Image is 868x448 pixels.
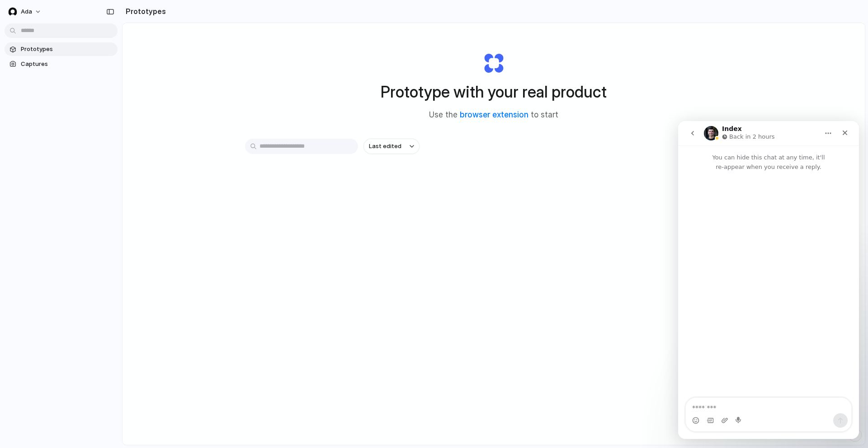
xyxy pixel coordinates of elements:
[381,80,607,104] h1: Prototype with your real product
[5,42,118,56] a: Prototypes
[21,7,32,16] span: Ada
[21,60,114,69] span: Captures
[122,6,166,17] h2: Prototypes
[363,139,420,154] button: Last edited
[5,57,118,71] a: Captures
[678,121,859,439] iframe: Intercom live chat
[5,5,46,19] button: Ada
[429,109,558,121] span: Use the to start
[21,45,114,54] span: Prototypes
[369,142,401,151] span: Last edited
[460,110,528,119] a: browser extension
